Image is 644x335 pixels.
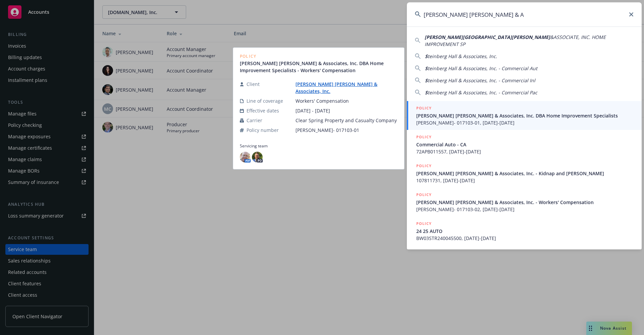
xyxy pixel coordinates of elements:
a: POLICY[PERSON_NAME] [PERSON_NAME] & Associates, Inc. - Kidnap and [PERSON_NAME]107811731, [DATE]-... [407,159,642,188]
span: 72APB011557, [DATE]-[DATE] [416,148,634,155]
span: [PERSON_NAME] [PERSON_NAME] & Associates, Inc. DBA Home Improvement Specialists [416,112,634,119]
span: S [425,77,428,84]
span: S [425,89,428,96]
a: POLICY24 25 AUTOBW03STR240045500, [DATE]-[DATE] [407,217,642,245]
span: teinberg Hall & Associates, Inc. - Commercial Aut [428,65,537,71]
span: [PERSON_NAME]- 017103-02, [DATE]-[DATE] [416,206,634,213]
a: POLICY[PERSON_NAME] [PERSON_NAME] & Associates, Inc. DBA Home Improvement Specialists[PERSON_NAME... [407,101,642,130]
span: Commercial Auto - CA [416,141,634,148]
span: [PERSON_NAME][GEOGRAPHIC_DATA][PERSON_NAME] [425,34,550,40]
span: &ASSOCIATE, INC. HOME IMPROVEMENT SP [425,34,606,47]
span: S [425,53,428,59]
span: [PERSON_NAME] [PERSON_NAME] & Associates, Inc. - Kidnap and [PERSON_NAME] [416,170,634,177]
a: POLICYCommercial Auto - CA72APB011557, [DATE]-[DATE] [407,130,642,159]
span: 107811731, [DATE]-[DATE] [416,177,634,184]
input: Search... [407,2,642,27]
span: BW03STR240045500, [DATE]-[DATE] [416,235,634,242]
span: teinberg Hall & Associates, Inc. - Commercial Inl [428,77,535,84]
h5: POLICY [416,134,432,140]
h5: POLICY [416,220,432,227]
h5: POLICY [416,162,432,169]
h5: POLICY [416,105,432,111]
span: 24 25 AUTO [416,228,634,235]
a: POLICY[PERSON_NAME] [PERSON_NAME] & Associates, Inc. - Workers' Compensation[PERSON_NAME]- 017103... [407,188,642,217]
span: S [425,65,428,71]
span: [PERSON_NAME] [PERSON_NAME] & Associates, Inc. - Workers' Compensation [416,199,634,206]
span: teinberg Hall & Associates, Inc. - Commercial Pac [428,89,537,96]
span: [PERSON_NAME]- 017103-01, [DATE]-[DATE] [416,119,634,126]
h5: POLICY [416,191,432,198]
span: teinberg Hall & Associates, Inc. [428,53,497,59]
